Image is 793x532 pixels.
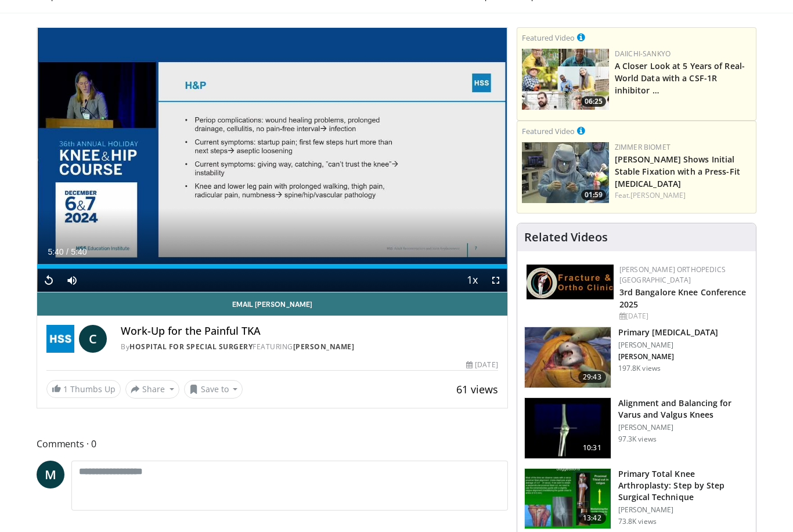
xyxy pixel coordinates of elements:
a: 13:42 Primary Total Knee Arthroplasty: Step by Step Surgical Technique [PERSON_NAME] 73.8K views [524,468,749,530]
a: [PERSON_NAME] [293,342,355,352]
p: [PERSON_NAME] [618,423,749,432]
span: Comments 0 [37,436,508,451]
div: [DATE] [619,311,747,321]
a: 29:43 Primary [MEDICAL_DATA] [PERSON_NAME] [PERSON_NAME] 197.8K views [524,327,749,388]
button: Playback Rate [461,269,484,292]
a: Email [PERSON_NAME] [37,292,507,316]
img: 38523_0000_3.png.150x105_q85_crop-smart_upscale.jpg [525,398,611,458]
span: 61 views [456,382,498,396]
img: 93c22cae-14d1-47f0-9e4a-a244e824b022.png.150x105_q85_crop-smart_upscale.jpg [522,49,609,110]
span: 06:25 [581,96,606,107]
h4: Related Videos [524,230,608,244]
a: A Closer Look at 5 Years of Real-World Data with a CSF-1R inhibitor … [615,60,745,96]
img: 1ab50d05-db0e-42c7-b700-94c6e0976be2.jpeg.150x105_q85_autocrop_double_scale_upscale_version-0.2.jpg [527,265,614,299]
small: Featured Video [522,32,575,43]
span: 5:40 [71,247,86,256]
button: Save to [184,380,243,399]
p: 197.8K views [618,364,661,373]
a: 1 Thumbs Up [46,380,121,398]
p: [PERSON_NAME] [618,352,718,361]
img: Hospital for Special Surgery [46,325,74,353]
button: Mute [60,269,84,292]
div: By FEATURING [121,342,498,352]
a: [PERSON_NAME] [630,190,686,200]
h3: Primary Total Knee Arthroplasty: Step by Step Surgical Technique [618,468,749,503]
span: 13:42 [578,512,606,524]
video-js: Video Player [37,28,507,292]
a: Zimmer Biomet [615,142,671,152]
img: 6bc46ad6-b634-4876-a934-24d4e08d5fac.150x105_q85_crop-smart_upscale.jpg [522,142,609,203]
a: Daiichi-Sankyo [615,49,671,59]
button: Replay [37,269,60,292]
img: oa8B-rsjN5HfbTbX5hMDoxOjB1O5lLKx_1.150x105_q85_crop-smart_upscale.jpg [525,469,611,529]
div: Feat. [615,190,751,201]
a: M [37,461,64,488]
h3: Primary [MEDICAL_DATA] [618,327,718,338]
div: Progress Bar [37,264,507,269]
span: 01:59 [581,190,606,200]
p: 97.3K views [618,435,657,444]
a: 3rd Bangalore Knee Conference 2025 [619,287,747,310]
small: Featured Video [522,126,575,136]
button: Share [125,380,179,399]
button: Fullscreen [484,269,507,292]
a: C [79,325,107,353]
h3: Alignment and Balancing for Varus and Valgus Knees [618,397,749,421]
div: [DATE] [466,360,498,370]
span: 1 [63,383,68,395]
a: 01:59 [522,142,609,203]
img: 297061_3.png.150x105_q85_crop-smart_upscale.jpg [525,327,611,388]
p: [PERSON_NAME] [618,505,749,515]
h4: Work-Up for the Painful TKA [121,325,498,338]
span: 29:43 [578,371,606,383]
p: 73.8K views [618,517,657,526]
a: Hospital for Special Surgery [129,342,253,352]
a: 06:25 [522,49,609,110]
a: 10:31 Alignment and Balancing for Varus and Valgus Knees [PERSON_NAME] 97.3K views [524,397,749,459]
span: / [66,247,69,256]
a: [PERSON_NAME] Orthopedics [GEOGRAPHIC_DATA] [619,265,726,285]
p: [PERSON_NAME] [618,341,718,350]
span: 5:40 [48,247,63,256]
span: 10:31 [578,442,606,454]
a: [PERSON_NAME] Shows Initial Stable Fixation with a Press-Fit [MEDICAL_DATA] [615,154,740,189]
